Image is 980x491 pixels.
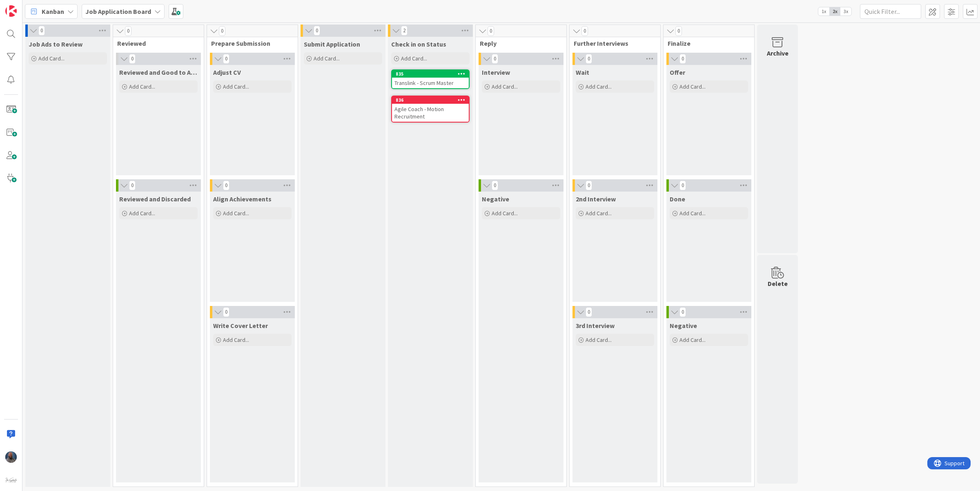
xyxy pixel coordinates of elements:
span: 0 [129,181,136,190]
span: Add Card... [223,210,249,217]
span: Reviewed and Discarded [119,195,191,203]
span: 0 [219,26,225,36]
span: Submit Application [304,40,360,48]
span: 3rd Interview [576,321,615,330]
span: 0 [223,54,229,64]
span: Wait [576,68,589,76]
a: 835Translink - Scrum Master [391,69,470,89]
span: 0 [492,54,498,64]
span: 0 [679,54,686,64]
span: Reviewed and Good to Apply [119,68,198,76]
span: 0 [129,54,136,64]
span: Check in on Status [391,40,446,48]
span: Add Card... [679,83,706,90]
span: 0 [314,26,320,36]
span: Add Card... [679,336,706,344]
span: Reply [480,39,556,47]
div: Agile Coach - Motion Recruitment [392,104,469,122]
span: Add Card... [129,210,155,217]
span: Add Card... [679,210,706,217]
span: 0 [586,54,592,64]
span: Negative [670,321,697,330]
span: Negative [482,195,509,203]
span: 0 [488,26,494,36]
span: 0 [492,181,498,190]
span: Adjust CV [213,68,241,76]
span: Offer [670,68,685,76]
div: 836 [396,97,469,103]
span: 0 [679,307,686,317]
div: Translink - Scrum Master [392,78,469,88]
span: Add Card... [401,55,427,62]
span: Add Card... [492,83,518,90]
span: Support [17,1,37,11]
span: Write Cover Letter [213,321,268,330]
span: Further Interviews [574,39,650,47]
span: Finalize [668,39,744,47]
span: Job Ads to Review [29,40,82,48]
span: 2 [401,26,408,36]
img: Visit kanbanzone.com [5,5,17,17]
span: 0 [38,26,45,36]
div: Archive [767,48,788,58]
img: avatar [5,474,17,486]
span: 0 [223,181,229,190]
span: Add Card... [223,83,249,90]
span: 0 [675,26,682,36]
span: 0 [125,26,131,36]
div: 835 [392,70,469,78]
span: 3x [840,7,851,16]
a: 836Agile Coach - Motion Recruitment [391,96,470,123]
span: Reviewed [117,39,194,47]
span: 2nd Interview [576,195,616,203]
span: Interview [482,68,510,76]
span: 0 [586,181,592,190]
span: 0 [679,181,686,190]
span: 0 [586,307,592,317]
div: 835Translink - Scrum Master [392,70,469,88]
div: Delete [768,279,788,288]
span: Add Card... [586,83,612,90]
span: Add Card... [223,336,249,344]
span: 1x [818,7,829,16]
span: Add Card... [492,210,518,217]
div: 836 [392,96,469,104]
span: 0 [223,307,229,317]
input: Quick Filter... [860,4,921,19]
span: Add Card... [129,83,155,90]
div: 836Agile Coach - Motion Recruitment [392,96,469,122]
span: 2x [829,7,840,16]
span: Align Achievements [213,195,272,203]
span: Prepare Submission [211,39,287,47]
div: 835 [396,71,469,77]
span: Add Card... [38,55,65,62]
b: Job Application Board [85,7,151,16]
span: Kanban [42,7,64,16]
span: Done [670,195,685,203]
span: Add Card... [314,55,340,62]
span: Add Card... [586,336,612,344]
span: Add Card... [586,210,612,217]
span: 0 [581,26,588,36]
img: JS [5,451,17,463]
